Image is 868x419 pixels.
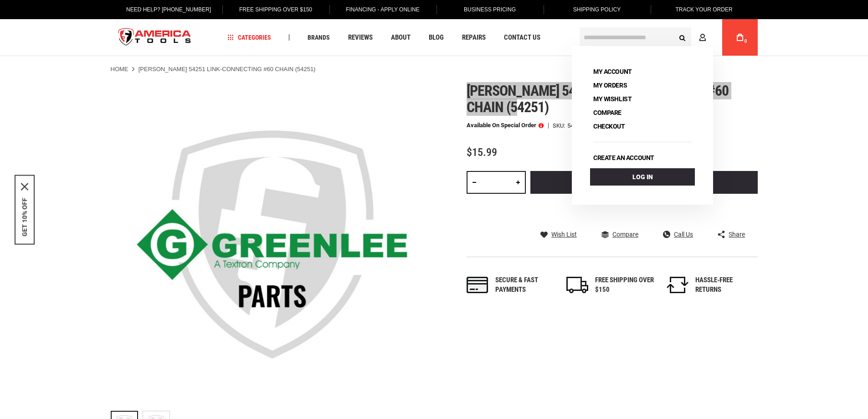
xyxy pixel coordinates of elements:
a: Compare [590,106,625,119]
a: Brands [303,31,334,44]
a: Reviews [344,31,377,44]
a: Checkout [590,120,628,133]
span: About [391,34,411,41]
a: My Wishlist [590,93,635,105]
a: store logo [111,21,199,55]
span: Compare [612,231,638,238]
span: [PERSON_NAME] 54251 link-connecting #60 chain (54251) [467,82,729,116]
span: Brands [308,34,330,41]
a: My Account [590,65,635,78]
span: Contact Us [504,34,540,41]
span: Blog [429,34,444,41]
a: Wish List [540,230,577,238]
a: Home [111,65,128,73]
img: Greenlee 54251 LINK-CONNECTING #60 CHAIN (54251) [111,83,434,406]
button: Search [674,29,691,46]
strong: SKU [553,123,567,129]
div: Secure & fast payments [495,275,555,295]
a: Categories [223,31,275,44]
a: Log In [590,168,695,186]
a: Compare [601,230,638,238]
a: Blog [425,31,448,44]
a: My Orders [590,79,630,92]
img: America Tools [111,21,199,55]
span: Wish List [551,231,577,238]
a: 0 [731,19,749,56]
span: Call Us [674,231,693,238]
p: Available on Special Order [467,122,544,129]
strong: [PERSON_NAME] 54251 LINK-CONNECTING #60 CHAIN (54251) [139,66,316,72]
img: shipping [566,277,588,293]
a: Call Us [663,230,693,238]
div: 54251 [567,123,583,129]
img: payments [467,277,488,293]
span: $15.99 [467,146,497,159]
a: Contact Us [500,31,544,44]
span: Repairs [462,34,486,41]
button: Add to Cart [530,171,758,194]
div: FREE SHIPPING OVER $150 [595,275,654,295]
iframe: LiveChat chat widget [689,93,868,419]
img: returns [667,277,688,293]
span: 0 [745,39,747,44]
span: Shipping Policy [573,6,621,13]
a: Repairs [458,31,490,44]
a: Create an account [590,151,657,164]
span: Categories [227,34,271,41]
iframe: Secure express checkout frame [529,197,760,223]
span: Reviews [348,34,373,41]
a: About [387,31,415,44]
